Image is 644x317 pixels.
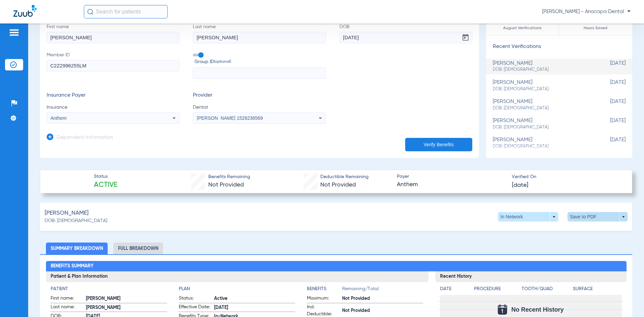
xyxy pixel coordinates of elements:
[214,295,295,302] span: Active
[339,23,472,43] label: DOB
[440,285,468,293] h4: Date
[342,295,423,302] span: Not Provided
[498,305,507,315] img: Calendar
[592,99,626,111] span: [DATE]
[51,115,67,121] span: Anthem
[493,124,592,130] span: DOB: [DEMOGRAPHIC_DATA]
[320,182,356,188] span: Not Provided
[440,285,468,295] app-breakdown-title: Date
[493,144,592,150] span: DOB: [DEMOGRAPHIC_DATA]
[51,295,84,303] span: First name:
[51,285,167,293] h4: Patient
[397,180,506,189] span: Anthem
[47,52,179,79] label: Member ID
[113,243,163,254] li: Full Breakdown
[307,295,340,303] span: Maximum:
[493,137,592,149] div: [PERSON_NAME]
[214,304,295,311] span: [DATE]
[87,9,93,15] img: Search Icon
[542,8,631,15] span: [PERSON_NAME] - Anacapa Dental
[493,99,592,111] div: [PERSON_NAME]
[197,115,263,121] span: [PERSON_NAME] 1528236569
[47,104,179,111] span: Insurance
[573,285,622,293] h4: Surface
[592,137,626,149] span: [DATE]
[307,285,342,295] app-breakdown-title: Benefits
[193,32,326,43] input: Last name
[179,295,212,303] span: Status:
[459,31,472,44] button: Open calendar
[522,285,571,295] app-breakdown-title: Tooth/Quad
[405,138,472,151] button: Verify Benefits
[342,307,423,314] span: Not Provided
[94,173,117,180] span: Status
[46,271,428,282] h3: Patient & Plan Information
[342,285,423,295] span: Remaining/Total
[320,173,369,180] span: Deductible Remaining
[559,25,632,32] span: Hours Saved
[435,271,627,282] h3: Recent History
[512,173,621,180] span: Verified On
[179,304,212,312] span: Effective Date:
[13,5,37,17] img: Zuub Logo
[512,181,528,190] span: [DATE]
[47,60,179,71] input: Member ID
[493,67,592,73] span: DOB: [DEMOGRAPHIC_DATA]
[195,58,326,65] span: Group ID
[592,80,626,92] span: [DATE]
[208,182,244,188] span: Not Provided
[486,25,559,32] span: August Verifications
[9,29,19,37] img: hamburger-icon
[397,173,506,180] span: Payer
[47,92,179,99] h3: Insurance Payer
[498,212,558,221] button: In Network
[474,285,520,295] app-breakdown-title: Procedure
[193,92,326,99] h3: Provider
[214,58,231,65] small: (optional)
[493,60,592,73] div: [PERSON_NAME]
[592,60,626,73] span: [DATE]
[511,306,563,313] span: No Recent History
[522,285,571,293] h4: Tooth/Quad
[86,295,167,302] span: [PERSON_NAME]
[568,212,628,221] button: Save to PDF
[94,180,117,190] span: Active
[493,80,592,92] div: [PERSON_NAME]
[493,118,592,130] div: [PERSON_NAME]
[45,217,107,224] span: DOB: [DEMOGRAPHIC_DATA]
[493,86,592,92] span: DOB: [DEMOGRAPHIC_DATA]
[208,173,250,180] span: Benefits Remaining
[45,209,89,217] span: [PERSON_NAME]
[474,285,520,293] h4: Procedure
[51,304,84,312] span: Last name:
[339,32,472,43] input: DOBOpen calendar
[84,5,168,18] input: Search for patients
[307,285,342,293] h4: Benefits
[193,104,326,111] span: Dentist
[46,261,627,272] h2: Benefits Summary
[46,243,108,254] li: Summary Breakdown
[486,44,632,50] h3: Recent Verifications
[47,32,179,43] input: First name
[47,23,179,43] label: First name
[573,285,622,295] app-breakdown-title: Surface
[57,135,113,141] h3: Dependent Information
[179,285,295,293] h4: Plan
[610,285,644,317] iframe: Chat Widget
[493,105,592,111] span: DOB: [DEMOGRAPHIC_DATA]
[86,304,167,311] span: [PERSON_NAME]
[592,118,626,130] span: [DATE]
[193,23,326,43] label: Last name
